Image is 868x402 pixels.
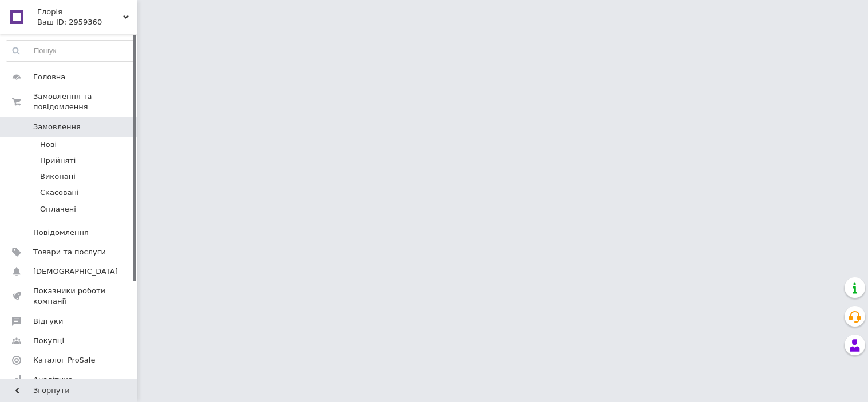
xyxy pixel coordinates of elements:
[33,266,118,277] span: [DEMOGRAPHIC_DATA]
[6,41,134,61] input: Пошук
[37,7,123,17] span: Глорія
[37,17,137,27] div: Ваш ID: 2959360
[33,72,65,82] span: Головна
[33,286,106,307] span: Показники роботи компанії
[33,228,89,238] span: Повідомлення
[40,140,57,150] span: Нові
[40,204,76,214] span: Оплачені
[33,375,73,385] span: Аналітика
[33,336,64,346] span: Покупці
[40,172,76,182] span: Виконані
[33,247,106,257] span: Товари та послуги
[40,156,76,166] span: Прийняті
[40,188,79,198] span: Скасовані
[33,122,81,132] span: Замовлення
[33,91,137,112] span: Замовлення та повідомлення
[33,316,63,327] span: Відгуки
[33,355,95,365] span: Каталог ProSale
